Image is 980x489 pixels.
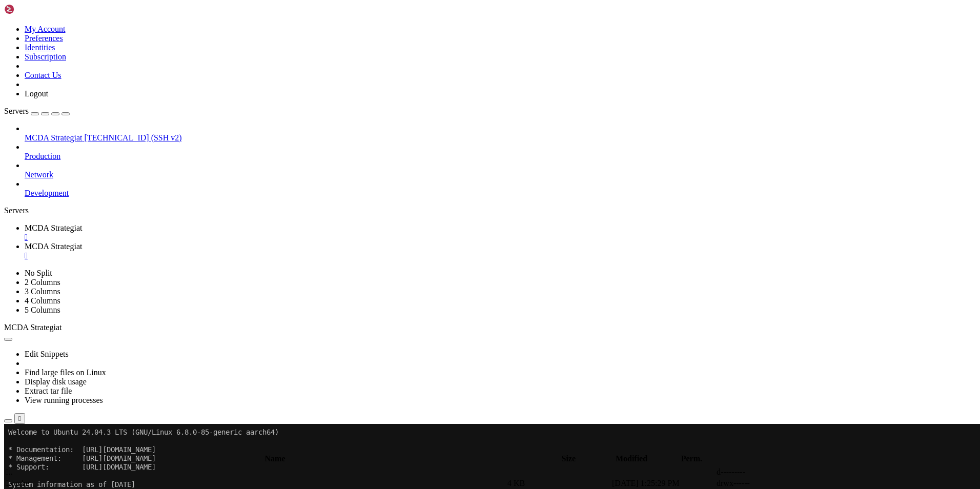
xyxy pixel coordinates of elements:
x-row: 22 updates can be applied immediately. [4,178,847,187]
x-row: System information as of [DATE] [4,56,847,65]
x-row: Welcome to Ubuntu 24.04.3 LTS (GNU/Linux 6.8.0-85-generic aarch64) [4,4,847,13]
span:  [6,479,9,487]
li: MCDA Strategiat [TECHNICAL_ID] (SSH v2) [25,124,976,142]
button:  [14,413,25,424]
x-row: Expanded Security Maintenance for Applications is not enabled. [4,161,847,170]
a: Identities [25,43,55,52]
x-row: See [URL][DOMAIN_NAME] or run: sudo pro status [4,213,847,222]
a: Network [25,170,976,179]
x-row: just raised the bar for easy, resilient and secure K8s cluster deployment. [4,126,847,135]
a: Preferences [25,34,63,43]
div: (26, 28) [116,248,120,257]
span: Development [25,189,69,197]
span: Production [25,152,60,160]
div: Servers [4,206,976,215]
a: Find large files on Linux [25,368,106,377]
li: Development [25,179,976,198]
span: .cache [6,479,29,487]
th: Name: activate to sort column descending [5,454,545,464]
a: Extract tar file [25,386,72,395]
span: .. [6,467,13,476]
a: Development [25,189,976,198]
x-row: * Support: [URL][DOMAIN_NAME] [4,39,847,48]
x-row: Swap usage: 0% IPv6 address for eth0: [TECHNICAL_ID] [4,100,847,109]
x-row: [URL][DOMAIN_NAME] [4,144,847,152]
li: Network [25,161,976,179]
span: MCDA Strategiat [25,242,82,251]
div:  [18,415,21,422]
span: [TECHNICAL_ID] (SSH v2) [84,133,181,142]
td: drwx------ [716,478,820,488]
x-row: Last login: [DATE] from [TECHNICAL_ID] [4,239,847,248]
x-row: System load: 0.09 Processes: 142 [4,74,847,83]
a:  [25,233,976,242]
th: Size: activate to sort column ascending [546,454,591,464]
a: 3 Columns [25,287,60,296]
x-row: Usage of /: 27.1% of 37.23GB Users logged in: 0 [4,83,847,91]
span: MCDA Strategiat [25,223,82,232]
td: d--------- [716,467,820,477]
x-row: * Documentation: [URL][DOMAIN_NAME] [4,22,847,30]
x-row: * Management: [URL][DOMAIN_NAME] [4,30,847,39]
a: View running processes [25,396,103,404]
a: My Account [25,25,66,33]
a: Production [25,152,976,161]
a: MCDA Strategiat [TECHNICAL_ID] (SSH v2) [25,133,976,142]
x-row: To see these additional updates run: apt list --upgradable [4,187,847,196]
a: Subscription [25,52,66,61]
a: 5 Columns [25,305,60,314]
a: Contact Us [25,71,62,79]
x-row: * Strictly confined Kubernetes makes edge and IoT secure. Learn how MicroK8s [4,117,847,126]
a:  [25,251,976,260]
a: Logout [25,89,48,98]
x-row: root@ubuntu-4gb-hel1-1:~# [4,248,847,257]
a: No Split [25,269,52,277]
span: MCDA Strategiat [25,133,82,142]
span: Servers [4,107,29,115]
a: 4 Columns [25,296,60,305]
span: Network [25,170,53,179]
th: Perm.: activate to sort column ascending [672,454,712,464]
th: Modified: activate to sort column ascending [592,454,670,464]
span: MCDA Strategiat [4,323,62,332]
img: Shellngn [4,4,63,14]
td: [DATE] 1:25:29 PM [611,478,715,488]
a: Edit Snippets [25,350,69,358]
a: MCDA Strategiat [25,242,976,260]
a: MCDA Strategiat [25,223,976,242]
a: Servers [4,107,70,115]
x-row: Memory usage: 68% IPv4 address for eth0: [TECHNICAL_ID] [4,91,847,100]
x-row: Enable ESM Apps to receive additional future security updates. [4,205,847,213]
td: 4 KB [507,478,610,488]
li: Production [25,142,976,161]
a: Display disk usage [25,377,87,386]
span:  [6,467,9,476]
a: 2 Columns [25,278,60,287]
